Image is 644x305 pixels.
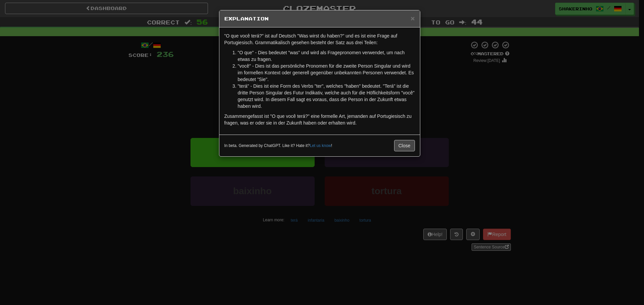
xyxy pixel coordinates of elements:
li: "você" - Dies ist das persönliche Pronomen für die zweite Person Singular und wird im formellen K... [238,63,415,83]
a: Let us know [310,143,331,148]
button: Close [411,15,415,22]
li: "O que" - Dies bedeutet "was" und wird als Fragepronomen verwendet, um nach etwas zu fragen. [238,49,415,63]
small: In beta. Generated by ChatGPT. Like it? Hate it? ! [224,143,332,149]
button: Close [394,140,415,151]
li: "terá" - Dies ist eine Form des Verbs "ter", welches "haben" bedeutet. "Terá" ist die dritte Pers... [238,83,415,109]
p: Zusammengefasst ist "O que você terá?" eine formelle Art, jemanden auf Portugiesisch zu fragen, w... [224,113,415,126]
span: × [411,14,415,22]
p: "O que você terá?" ist auf Deutsch "Was wirst du haben?" und es ist eine Frage auf Portugiesisch.... [224,32,415,46]
h5: Explanation [224,15,415,22]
